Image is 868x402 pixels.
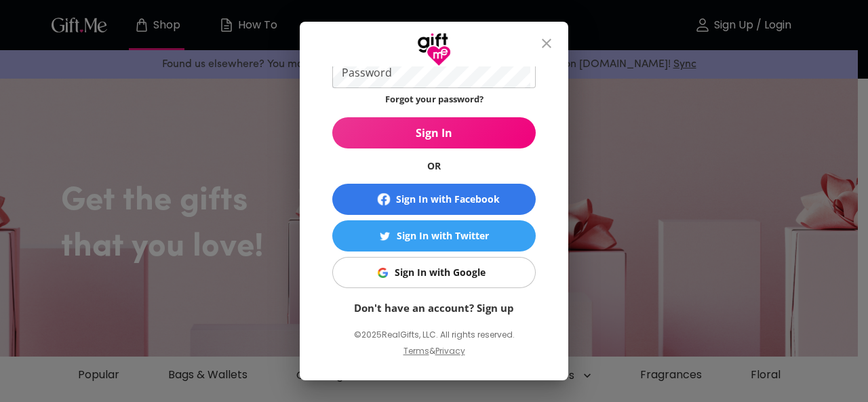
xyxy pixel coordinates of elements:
div: Sign In with Facebook [396,192,500,207]
img: Sign In with Google [378,268,388,278]
button: Sign In with GoogleSign In with Google [332,257,536,288]
button: Sign In [332,117,536,148]
div: Sign In with Google [395,265,486,280]
a: Forgot your password? [385,93,484,105]
button: Sign In with TwitterSign In with Twitter [332,220,536,252]
span: Sign In [332,125,536,140]
a: Terms [403,345,429,357]
button: Sign In with Facebook [332,184,536,215]
a: Privacy [435,345,465,357]
img: Sign In with Twitter [380,231,390,241]
a: Don't have an account? Sign up [354,301,514,315]
h6: OR [332,159,536,173]
img: GiftMe Logo [417,33,451,66]
div: Sign In with Twitter [397,228,489,243]
button: close [530,27,563,60]
p: & [429,344,435,369]
p: © 2025 RealGifts, LLC. All rights reserved. [332,326,536,344]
